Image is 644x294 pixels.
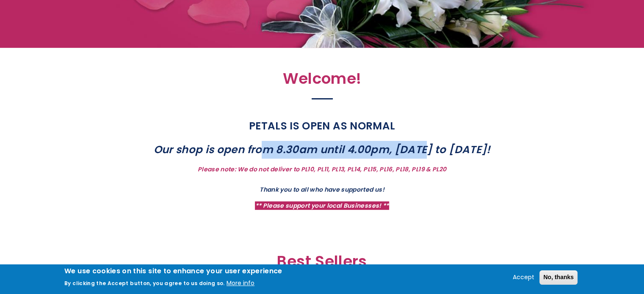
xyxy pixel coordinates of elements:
strong: PETALS IS OPEN AS NORMAL [249,118,395,133]
strong: ** Please support your local Businesses! ** [255,201,389,210]
h2: Best Sellers [138,253,506,275]
button: Accept [509,272,538,283]
strong: Thank you to all who have supported us! [260,185,384,194]
button: More info [227,278,254,289]
p: By clicking the Accept button, you agree to us doing so. [64,280,225,287]
h2: We use cookies on this site to enhance your user experience [64,267,282,276]
strong: Our shop is open from 8.30am until 4.00pm, [DATE] to [DATE]! [154,142,491,157]
h2: Welcome! [138,70,506,92]
strong: Please note: We do not deliver to PL10, PL11, PL13, PL14, PL15, PL16, PL18, PL19 & PL20 [198,165,446,173]
button: No, thanks [539,270,578,285]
